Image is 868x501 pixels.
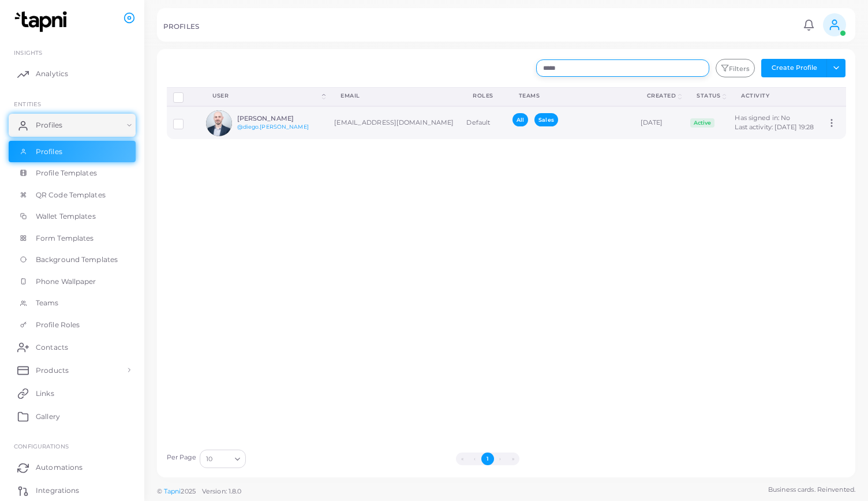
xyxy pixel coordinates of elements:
[9,382,136,405] a: Links
[157,487,241,496] span: ©
[237,124,309,130] a: @diego.[PERSON_NAME]
[181,487,195,496] span: 2025
[473,92,493,100] div: Roles
[820,87,845,106] th: Action
[206,110,232,136] img: avatar
[36,168,97,178] span: Profile Templates
[460,106,506,139] td: Default
[9,114,136,137] a: Profiles
[761,59,827,77] button: Create Profile
[36,412,60,422] span: Gallery
[328,106,460,139] td: [EMAIL_ADDRESS][DOMAIN_NAME]
[735,123,814,131] span: Last activity: [DATE] 19:28
[14,443,69,450] span: Configurations
[9,141,136,163] a: Profiles
[212,92,320,100] div: User
[9,271,136,293] a: Phone Wallpaper
[647,92,676,100] div: Created
[36,190,106,200] span: QR Code Templates
[341,92,447,100] div: Email
[9,292,136,314] a: Teams
[167,87,200,106] th: Row-selection
[36,485,79,496] span: Integrations
[36,320,80,330] span: Profile Roles
[214,453,230,465] input: Search for option
[9,335,136,358] a: Contacts
[36,342,68,353] span: Contacts
[10,11,74,32] img: logo
[36,365,69,376] span: Products
[249,453,726,465] ul: Pagination
[9,205,136,227] a: Wallet Templates
[481,453,494,465] button: Go to page 1
[634,106,684,139] td: [DATE]
[9,358,136,382] a: Products
[36,211,96,222] span: Wallet Templates
[36,147,62,157] span: Profiles
[36,298,59,308] span: Teams
[741,92,807,100] div: activity
[9,184,136,206] a: QR Code Templates
[36,388,54,399] span: Links
[36,120,62,130] span: Profiles
[519,92,622,100] div: Teams
[9,405,136,428] a: Gallery
[9,162,136,184] a: Profile Templates
[36,233,94,244] span: Form Templates
[512,113,528,126] span: All
[9,62,136,85] a: Analytics
[206,453,212,465] span: 10
[14,49,42,56] span: INSIGHTS
[9,227,136,249] a: Form Templates
[697,92,720,100] div: Status
[534,113,558,126] span: Sales
[202,487,242,495] span: Version: 1.8.0
[9,249,136,271] a: Background Templates
[735,114,790,122] span: Has signed in: No
[164,487,181,495] a: Tapni
[9,456,136,479] a: Automations
[36,255,118,265] span: Background Templates
[167,453,197,462] label: Per Page
[690,118,714,128] span: Active
[768,485,855,495] span: Business cards. Reinvented.
[716,59,755,77] button: Filters
[200,450,246,468] div: Search for option
[14,100,41,107] span: ENTITIES
[237,115,322,122] h6: [PERSON_NAME]
[36,69,68,79] span: Analytics
[36,462,83,473] span: Automations
[36,276,96,287] span: Phone Wallpaper
[163,23,199,31] h5: PROFILES
[9,314,136,336] a: Profile Roles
